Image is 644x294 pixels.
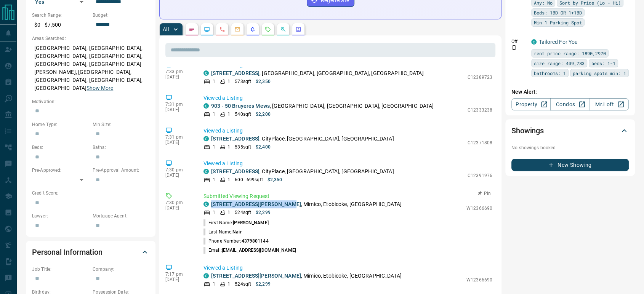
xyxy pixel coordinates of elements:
div: condos.ca [203,201,209,207]
p: 540 sqft [235,111,251,118]
span: parking spots min: 1 [573,69,626,77]
h2: Showings [511,125,544,137]
p: Baths: [93,144,149,151]
span: bathrooms: 1 [534,69,566,77]
p: C12389723 [468,74,492,81]
p: 535 sqft [235,144,251,150]
p: 7:33 pm [165,69,192,74]
a: Mr.Loft [590,98,629,110]
p: $2,400 [256,144,271,150]
p: New Alert: [511,88,629,96]
p: Viewed a Listing [203,127,492,135]
span: beds: 1-1 [591,59,615,67]
button: Show More [87,84,113,92]
svg: Requests [265,26,271,32]
p: Mortgage Agent: [93,213,149,219]
span: [PERSON_NAME] [233,220,268,225]
p: Pre-Approved: [32,167,89,174]
p: W12366690 [466,205,492,212]
svg: Push Notification Only [511,45,517,50]
p: Viewed a Listing [203,94,492,102]
p: Pre-Approval Amount: [93,167,149,174]
p: 1 [227,281,230,288]
div: condos.ca [203,103,209,109]
p: 600 - 699 sqft [235,176,263,183]
div: Showings [511,121,629,140]
p: Submitted Viewing Request [203,192,492,200]
h2: Personal Information [32,246,103,258]
p: $2,200 [256,111,271,118]
div: condos.ca [203,136,209,141]
svg: Calls [219,26,225,32]
p: Credit Score: [32,190,149,197]
p: 7:31 pm [165,134,192,140]
svg: Emails [234,26,240,32]
a: [STREET_ADDRESS][PERSON_NAME] [211,201,301,207]
span: rent price range: 1890,2970 [534,50,606,57]
svg: Lead Browsing Activity [204,26,210,32]
p: Lawyer: [32,213,89,219]
p: Last Name: [203,228,242,235]
p: 1 [227,209,230,216]
p: C12371808 [468,139,492,146]
p: 524 sqft [235,209,251,216]
p: 7:17 pm [165,272,192,277]
p: $2,299 [256,281,271,288]
p: $2,299 [256,209,271,216]
p: 1 [213,176,215,183]
p: 7:31 pm [165,102,192,107]
p: 1 [213,111,215,118]
p: Viewed a Listing [203,264,492,272]
span: Min 1 Parking Spot [534,19,582,26]
p: 1 [213,144,215,150]
p: Off [511,38,527,45]
div: condos.ca [531,39,537,45]
p: 7:30 pm [165,167,192,173]
a: [STREET_ADDRESS] [211,168,260,174]
p: First Name: [203,219,269,226]
div: condos.ca [203,273,209,278]
p: $0 - $7,500 [32,19,89,31]
p: 1 [213,281,215,288]
svg: Opportunities [280,26,286,32]
p: [DATE] [165,277,192,282]
p: Phone Number: [203,238,269,244]
p: W12366690 [466,276,492,283]
p: $2,350 [268,176,282,183]
p: , [GEOGRAPHIC_DATA], [GEOGRAPHIC_DATA], [GEOGRAPHIC_DATA] [211,69,424,77]
p: Search Range: [32,12,89,19]
p: C12391976 [468,172,492,179]
p: Email: [203,247,296,254]
div: Personal Information [32,243,149,261]
p: Home Type: [32,121,89,128]
p: Viewed a Listing [203,160,492,168]
p: Beds: [32,144,89,151]
p: 1 [227,176,230,183]
p: 1 [213,78,215,85]
p: Company: [93,266,149,273]
svg: Listing Alerts [250,26,256,32]
span: Beds: 1BD OR 1+1BD [534,9,582,16]
p: Budget: [93,12,149,19]
p: 1 [213,209,215,216]
a: 903 - 50 Bruyeres Mews [211,103,270,109]
p: [DATE] [165,107,192,112]
p: Min Size: [93,121,149,128]
svg: Agent Actions [295,26,301,32]
p: 1 [227,78,230,85]
svg: Notes [189,26,195,32]
p: 1 [227,111,230,118]
p: [GEOGRAPHIC_DATA], [GEOGRAPHIC_DATA], [GEOGRAPHIC_DATA], [GEOGRAPHIC_DATA], [GEOGRAPHIC_DATA], [G... [32,42,149,94]
p: [DATE] [165,74,192,80]
p: $2,350 [256,78,271,85]
div: condos.ca [203,70,209,76]
p: Areas Searched: [32,35,149,42]
p: , Mimico, Etobicoke, [GEOGRAPHIC_DATA] [211,272,402,280]
a: Condos [550,98,590,110]
p: 573 sqft [235,78,251,85]
p: 7:30 pm [165,200,192,205]
div: condos.ca [203,169,209,174]
a: Tailored For You [539,39,578,45]
p: Job Title: [32,266,89,273]
p: Motivation: [32,98,149,105]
